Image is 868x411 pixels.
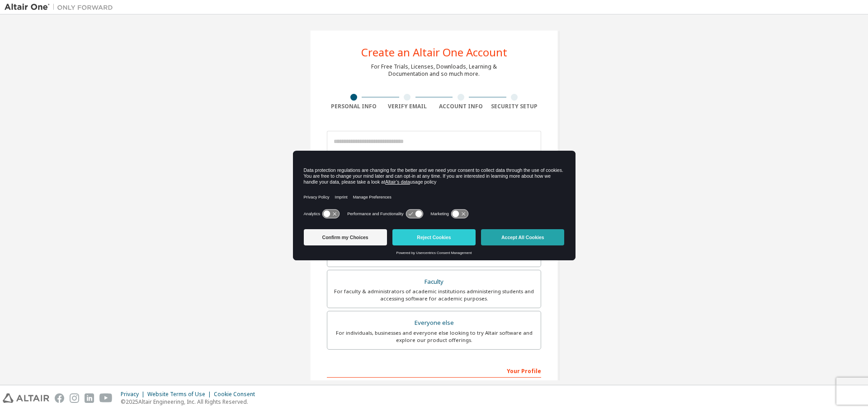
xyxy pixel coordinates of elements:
img: altair_logo.svg [3,393,49,403]
img: Altair One [5,3,118,12]
div: For individuals, businesses and everyone else looking to try Altair software and explore our prod... [333,329,535,344]
div: Your Profile [327,363,541,378]
div: Security Setup [488,103,542,110]
img: facebook.svg [55,393,64,403]
div: Website Terms of Use [147,391,214,398]
img: youtube.svg [99,393,113,403]
div: Faculty [333,276,535,288]
div: For Free Trials, Licenses, Downloads, Learning & Documentation and so much more. [371,63,497,78]
div: Personal Info [327,103,381,110]
div: For faculty & administrators of academic institutions administering students and accessing softwa... [333,288,535,302]
div: Create an Altair One Account [361,47,507,58]
div: Privacy [121,391,147,398]
div: Everyone else [333,317,535,329]
div: Account Info [434,103,488,110]
div: Verify Email [381,103,434,110]
p: © 2025 Altair Engineering, Inc. All Rights Reserved. [121,398,260,406]
img: linkedin.svg [85,393,94,403]
img: instagram.svg [70,393,79,403]
div: Cookie Consent [214,391,260,398]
